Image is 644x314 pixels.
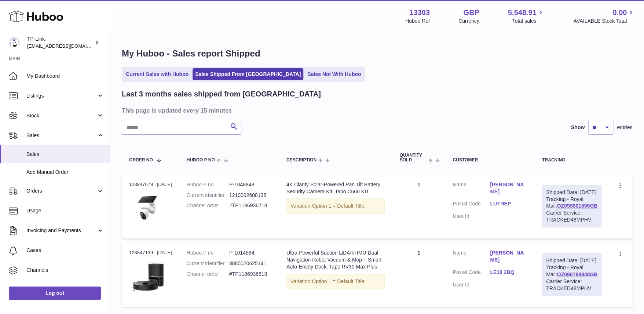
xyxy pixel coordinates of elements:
a: Current Sales with Huboo [123,68,191,80]
a: Sales Not With Huboo [305,68,363,80]
dt: Huboo P no [187,181,229,188]
a: OZ098798848GB [557,271,597,277]
div: Tracking - Royal Mail: [542,185,601,227]
span: Channels [26,267,104,274]
div: 123847139 | [DATE] [129,249,172,256]
dt: Current identifier [187,260,229,267]
dt: Postal Code [453,200,490,209]
div: Customer [453,158,527,163]
a: OZ098801595GB [557,203,597,209]
span: Sales [26,132,96,139]
div: Carrier Service: TRACKED48MPHV [546,278,597,292]
div: Huboo Ref [405,18,430,25]
dt: User Id [453,281,490,288]
div: Variation: [286,198,385,213]
span: My Dashboard [26,73,104,80]
span: entries [617,124,632,131]
dt: Channel order [187,271,229,278]
img: Tapo_C660_KIT_EU_1.0_overview_01_large_20250408025139g.jpg [129,190,166,227]
a: [PERSON_NAME] [490,181,527,195]
a: [PERSON_NAME] [490,249,527,263]
dt: Current identifier [187,192,229,199]
div: Carrier Service: TRACKED48MPHV [546,209,597,223]
span: Total sales [512,18,545,25]
div: Tracking [542,158,601,163]
span: Huboo P no [187,158,215,163]
dd: 1210002608138 [229,192,272,199]
div: TP-Link [27,36,93,50]
span: Invoicing and Payments [26,227,96,234]
td: 1 [392,174,445,238]
h3: This page is updated every 15 minutes [122,106,630,114]
span: Option 1 = Default Title; [312,278,366,284]
span: Usage [26,207,104,214]
a: LE10 2BQ [490,269,527,276]
span: 5,548.91 [508,8,537,18]
dd: #TP1186936618 [229,271,272,278]
a: LU7 9EP [490,200,527,207]
td: 1 [392,242,445,307]
div: Currency [458,18,479,25]
div: 4K Clarity Solar-Powered Pan Tilt Battery Security Camera Kit, Tapo C660 KIT [286,181,385,195]
img: gaby.chen@tp-link.com [9,37,20,48]
span: Quantity Sold [399,153,426,163]
label: Show [571,124,585,131]
span: Description [286,158,316,163]
span: Add Manual Order [26,169,104,176]
dt: Postal Code [453,269,490,278]
dt: Name [453,249,490,265]
a: Sales Shipped From [GEOGRAPHIC_DATA] [193,68,303,80]
div: Ultra-Powerful Suction LiDAR+IMU Dual Navigation Robot Vacuum & Mop + Smart Auto-Empty Dock, Tapo... [286,249,385,270]
a: Log out [9,286,101,300]
span: Sales [26,151,104,158]
dd: P-1014564 [229,249,272,256]
span: Order No [129,158,153,163]
div: Shipped Date: [DATE] [546,189,597,196]
dd: #TP1186936718 [229,202,272,209]
dt: Name [453,181,490,197]
div: Shipped Date: [DATE] [546,257,597,264]
dd: P-1048848 [229,181,272,188]
strong: GBP [463,8,479,18]
dt: Huboo P no [187,249,229,256]
span: [EMAIL_ADDRESS][DOMAIN_NAME] [27,43,108,49]
dd: 8885020625141 [229,260,272,267]
div: 123847679 | [DATE] [129,181,172,188]
dt: Channel order [187,202,229,209]
span: Stock [26,112,96,119]
span: AVAILABLE Stock Total [573,18,635,25]
strong: 13303 [409,8,430,18]
a: 0.00 AVAILABLE Stock Total [573,8,635,25]
img: 01_large_20240808023803n.jpg [129,259,166,295]
h1: My Huboo - Sales report Shipped [122,48,632,59]
span: Cases [26,247,104,254]
div: Tracking - Royal Mail: [542,253,601,296]
a: 5,548.91 Total sales [508,8,545,25]
span: Orders [26,187,96,194]
div: Variation: [286,274,385,289]
h2: Last 3 months sales shipped from [GEOGRAPHIC_DATA] [122,89,321,99]
span: 0.00 [612,8,627,18]
span: Option 1 = Default Title; [312,203,366,209]
span: Listings [26,92,96,99]
dt: User Id [453,213,490,220]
